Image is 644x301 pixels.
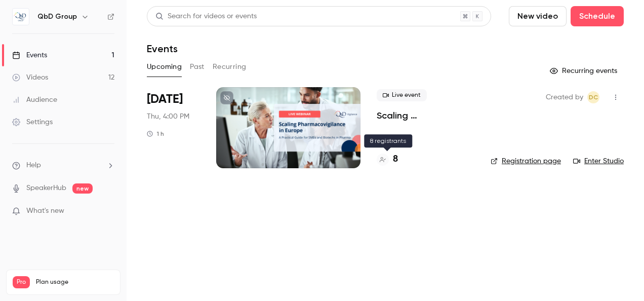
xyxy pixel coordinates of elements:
[491,156,561,166] a: Registration page
[13,276,30,288] span: Pro
[37,12,77,22] h6: QbD Group
[12,117,53,127] div: Settings
[147,87,200,168] div: Nov 13 Thu, 4:00 PM (Europe/Madrid)
[12,160,114,171] li: help-dropdown-opener
[155,11,257,22] div: Search for videos or events
[72,183,93,194] span: new
[509,6,567,26] button: New video
[147,130,164,138] div: 1 h
[26,160,41,171] span: Help
[377,89,427,101] span: Live event
[26,206,64,216] span: What's new
[102,207,114,216] iframe: Noticeable Trigger
[213,59,247,75] button: Recurring
[147,91,183,107] span: [DATE]
[393,153,398,166] h4: 8
[36,278,114,286] span: Plan usage
[190,59,205,75] button: Past
[147,43,178,55] h1: Events
[546,91,583,103] span: Created by
[13,9,29,25] img: QbD Group
[587,91,599,103] span: Daniel Cubero
[377,109,474,122] a: Scaling Pharmacovigilance in [GEOGRAPHIC_DATA]: A Practical Guide for Pharma SMEs and Biotechs
[573,156,624,166] a: Enter Studio
[147,59,182,75] button: Upcoming
[12,50,47,60] div: Events
[589,91,598,103] span: DC
[545,63,624,79] button: Recurring events
[26,183,66,194] a: SpeakerHub
[571,6,624,26] button: Schedule
[12,72,48,83] div: Videos
[147,111,189,122] span: Thu, 4:00 PM
[377,153,398,166] a: 8
[12,95,57,105] div: Audience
